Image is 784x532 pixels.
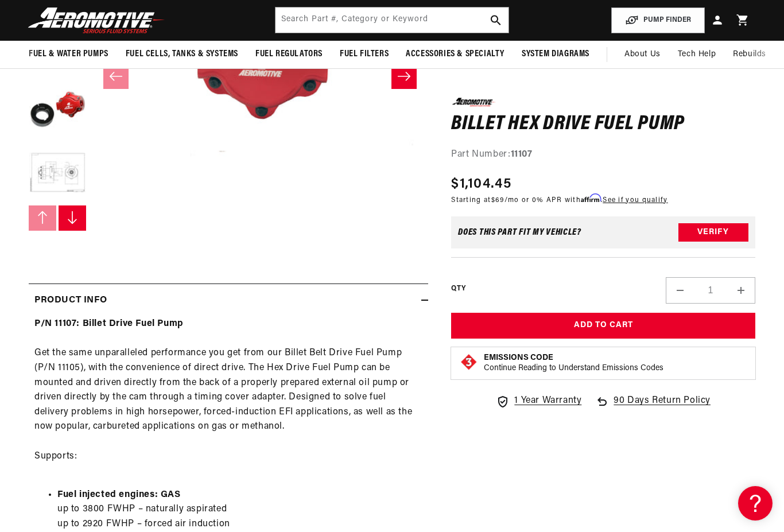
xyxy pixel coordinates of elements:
button: Slide left [29,205,56,231]
summary: Tech Help [669,41,724,68]
button: Slide left [103,64,129,89]
div: Does This part fit My vehicle? [458,228,581,237]
img: Aeromotive [25,7,168,34]
button: search button [483,7,509,33]
strong: Emissions Code [484,354,553,362]
div: Part Number: [451,147,755,162]
a: See if you qualify - Learn more about Affirm Financing (opens in modal) [603,196,667,203]
input: Search by Part Number, Category or Keyword [275,7,509,33]
button: Slide right [59,205,86,231]
span: Fuel & Water Pumps [29,48,108,60]
img: Emissions code [460,353,478,371]
span: Rebuilds [733,48,766,61]
span: Accessories & Specialty [406,48,504,60]
summary: Fuel & Water Pumps [20,41,117,68]
span: $1,104.45 [451,173,511,194]
button: Emissions CodeContinue Reading to Understand Emissions Codes [484,353,663,374]
a: 90 Days Return Policy [595,394,711,420]
span: System Diagrams [522,48,589,60]
span: Affirm [581,193,601,202]
summary: Fuel Regulators [247,41,331,68]
label: QTY [451,284,465,294]
p: Starting at /mo or 0% APR with . [451,194,667,205]
summary: Product Info [29,284,428,317]
button: PUMP FINDER [611,7,705,33]
button: Verify [678,223,748,242]
strong: 11107 [511,150,533,159]
h1: Billet Hex Drive Fuel Pump [451,115,755,133]
p: Continue Reading to Understand Emissions Codes [484,363,663,374]
button: Load image 4 in gallery view [29,82,86,139]
summary: Fuel Cells, Tanks & Systems [117,41,247,68]
span: 90 Days Return Policy [614,394,711,420]
summary: Rebuilds [724,41,775,68]
strong: Fuel injected engines: GAS [57,490,181,499]
button: Load image 5 in gallery view [29,145,86,203]
button: Add to Cart [451,313,755,339]
button: Slide right [391,64,417,89]
summary: Accessories & Specialty [397,41,513,68]
summary: System Diagrams [513,41,598,68]
strong: P/N 11107: Billet Drive Fuel Pump [34,319,184,328]
span: Fuel Filters [340,48,389,60]
a: 1 Year Warranty [496,394,581,409]
span: Tech Help [678,48,716,61]
h2: Product Info [34,293,107,308]
li: up to 3800 FWHP – naturally aspirated up to 2920 FWHP – forced air induction [57,488,422,532]
span: Fuel Regulators [255,48,323,60]
span: About Us [624,50,661,59]
summary: Fuel Filters [331,41,397,68]
span: Fuel Cells, Tanks & Systems [126,48,238,60]
span: $69 [491,196,504,203]
span: 1 Year Warranty [514,394,581,409]
a: About Us [616,41,669,68]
